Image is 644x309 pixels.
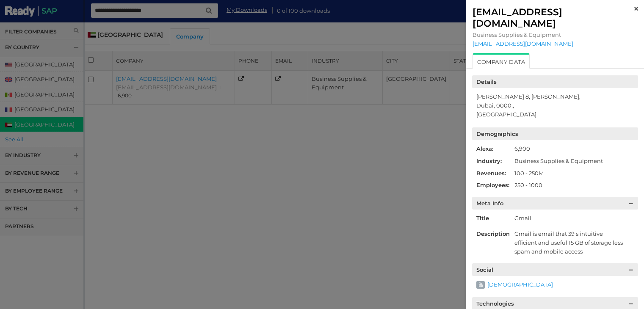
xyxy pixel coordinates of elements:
[514,144,625,153] li: 6,900
[514,229,625,256] li: Gmail is email that 39 s intuitive efficient and useful 15 GB of storage less spam and mobile access
[476,144,514,153] li: Alexa:
[473,40,638,47] a: [EMAIL_ADDRESS][DOMAIN_NAME]
[473,53,530,69] a: Company Data
[476,92,638,119] div: [PERSON_NAME] 8, [PERSON_NAME], Dubai, 0000,, [GEOGRAPHIC_DATA].
[473,31,638,38] span: Business Supplies & Equipment
[476,169,514,178] li: Revenues:
[476,181,514,190] li: Employees:
[476,214,514,223] li: Title
[472,263,638,276] h5: Social
[472,197,638,210] h5: Meta Info
[472,127,638,140] h5: Demographics
[472,75,638,88] h5: Details
[487,281,553,288] a: [DEMOGRAPHIC_DATA]
[514,157,625,166] li: Business Supplies & Equipment
[476,229,514,238] li: Description
[476,157,514,166] li: Industry:
[473,6,638,29] div: [EMAIL_ADDRESS][DOMAIN_NAME]
[514,169,625,178] li: 100 - 250M
[514,214,625,223] li: Gmail
[514,181,625,190] li: 250 - 1000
